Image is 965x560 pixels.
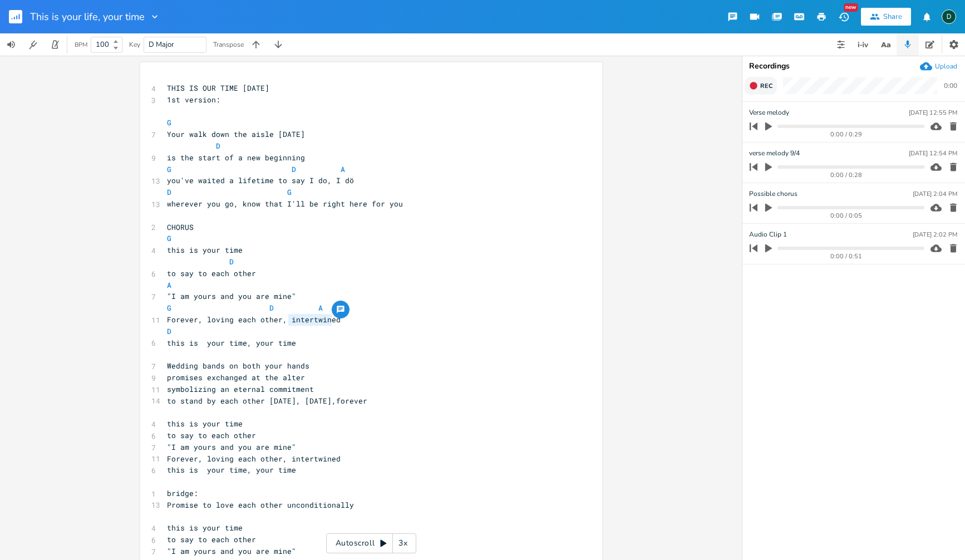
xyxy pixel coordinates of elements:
[269,303,274,313] span: D
[167,117,171,127] span: G
[167,268,256,278] span: to say to each other
[167,523,243,533] span: this is your time
[167,280,171,290] span: A
[167,419,243,429] span: this is your time
[749,229,787,240] span: Audio Clip 1
[318,303,323,313] span: A
[341,164,345,174] span: A
[167,175,354,185] span: you've waited a lifetime to say I do, I dö
[167,396,367,406] span: to stand by each other [DATE], [DATE],forever
[913,191,957,197] div: [DATE] 2:04 PM
[769,253,924,259] div: 0:00 / 0:51
[167,500,354,510] span: Promise to love each other unconditionally
[942,9,956,24] div: Donna Britton Bukevicz
[883,12,902,22] div: Share
[749,107,789,118] span: Verse melody
[167,430,256,440] span: to say to each other
[909,150,957,156] div: [DATE] 12:54 PM
[167,164,171,174] span: G
[167,546,296,556] span: "I am yours and you are mine"
[913,232,957,238] div: [DATE] 2:02 PM
[861,8,911,26] button: Share
[167,442,296,452] span: "I am yours and you are mine"
[292,164,296,174] span: D
[75,42,87,48] div: BPM
[769,213,924,219] div: 0:00 / 0:05
[216,141,220,151] span: D
[167,245,243,255] span: this is your time
[213,41,244,48] div: Transpose
[935,62,957,71] div: Upload
[167,222,194,232] span: CHORUS
[167,199,403,209] span: wherever you go, know that I'll be right here for you
[769,172,924,178] div: 0:00 / 0:28
[167,153,305,163] span: is the start of a new beginning
[167,465,296,475] span: this is your time, your time
[749,189,797,199] span: Possible chorus
[167,534,256,544] span: to say to each other
[167,233,171,243] span: G
[749,62,958,70] div: Recordings
[229,257,234,267] span: D
[129,41,140,48] div: Key
[833,7,855,27] button: New
[760,82,772,90] span: Rec
[769,131,924,137] div: 0:00 / 0:29
[167,454,341,464] span: Forever, loving each other, intertwined
[167,187,171,197] span: D
[920,60,957,72] button: Upload
[167,315,341,325] span: Forever, loving each other, intertwined
[942,4,956,30] button: D
[149,40,174,50] span: D Major
[287,187,292,197] span: G
[167,338,296,348] span: this is your time, your time
[30,12,145,22] span: This is your life, your time
[393,533,413,553] div: 3x
[167,129,305,139] span: Your walk down the aisle [DATE]
[167,291,296,301] span: "I am yours and you are mine"
[167,372,305,382] span: promises exchanged at the alter
[167,384,314,394] span: symbolizing an eternal commitment
[167,95,220,105] span: 1st version:
[167,361,309,371] span: Wedding bands on both your hands
[167,326,171,336] span: D
[745,77,777,95] button: Rec
[167,83,269,93] span: THIS IS OUR TIME [DATE]
[167,488,198,498] span: bridge:
[909,110,957,116] div: [DATE] 12:55 PM
[944,82,957,89] div: 0:00
[749,148,800,159] span: verse melody 9/4
[167,303,171,313] span: G
[326,533,416,553] div: Autoscroll
[844,3,858,12] div: New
